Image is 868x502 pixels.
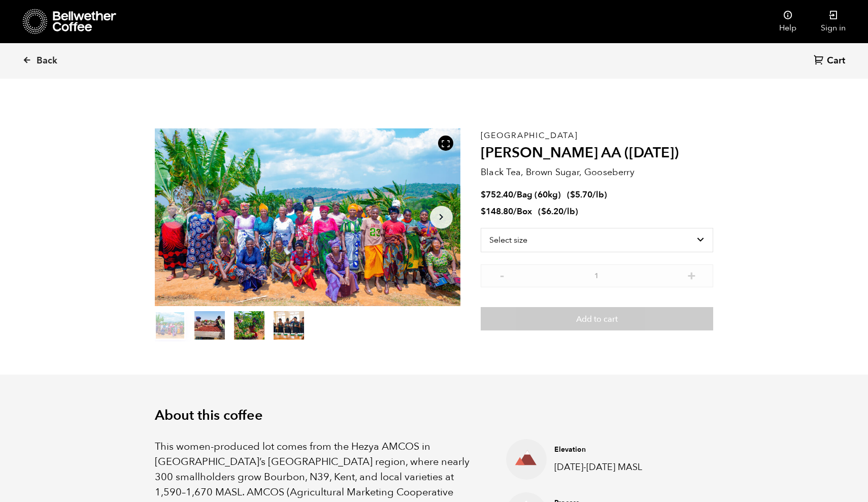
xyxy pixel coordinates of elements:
[481,189,486,200] span: $
[37,55,57,67] span: Back
[554,460,697,474] p: [DATE]-[DATE] MASL
[827,55,845,67] span: Cart
[481,165,713,179] p: Black Tea, Brown Sugar, Gooseberry
[517,206,532,217] span: Box
[814,54,848,68] a: Cart
[592,189,604,200] span: /lb
[481,206,513,217] bdi: 148.80
[496,270,509,280] button: -
[481,307,713,330] button: Add to cart
[570,189,575,200] span: $
[541,206,546,217] span: $
[481,145,713,162] h2: [PERSON_NAME] AA ([DATE])
[538,206,578,217] span: ( )
[567,189,607,200] span: ( )
[554,445,697,455] h4: Elevation
[513,206,517,217] span: /
[563,206,575,217] span: /lb
[517,189,561,200] span: Bag (60kg)
[155,408,713,424] h2: About this coffee
[481,189,513,200] bdi: 752.40
[541,206,563,217] bdi: 6.20
[685,270,698,280] button: +
[570,189,592,200] bdi: 5.70
[513,189,517,200] span: /
[481,206,486,217] span: $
